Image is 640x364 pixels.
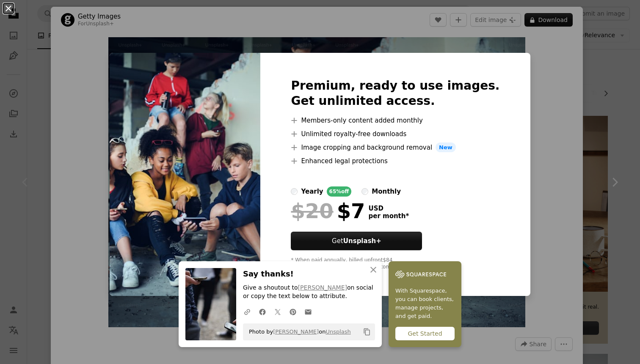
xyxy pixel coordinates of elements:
[245,325,351,339] span: Photo by on
[273,328,319,335] a: [PERSON_NAME]
[291,142,499,153] li: Image cropping and background removal
[372,186,401,197] div: monthly
[291,78,499,109] h2: Premium, ready to use images. Get unlimited access.
[291,200,365,222] div: $7
[301,303,316,320] a: Share over email
[270,303,285,320] a: Share on Twitter
[291,257,499,271] div: * When paid annually, billed upfront $84 Taxes where applicable. Renews automatically. Cancel any...
[395,287,455,320] span: With Squarespace, you can book clients, manage projects, and get paid.
[243,268,375,280] h3: Say thanks!
[343,237,381,245] strong: Unsplash+
[368,212,409,220] span: per month *
[255,303,270,320] a: Share on Facebook
[291,200,333,222] span: $20
[389,261,461,347] a: With Squarespace, you can book clients, manage projects, and get paid.Get Started
[291,129,499,139] li: Unlimited royalty-free downloads
[361,188,368,195] input: monthly
[243,284,375,301] p: Give a shoutout to on social or copy the text below to attribute.
[360,325,374,339] button: Copy to clipboard
[298,284,347,291] a: [PERSON_NAME]
[395,327,455,340] div: Get Started
[110,53,260,296] img: premium_photo-1663126482717-e96f2bca59cc
[291,188,298,195] input: yearly65%off
[285,303,301,320] a: Share on Pinterest
[327,186,352,197] div: 65% off
[291,232,422,250] button: GetUnsplash+
[291,115,499,126] li: Members-only content added monthly
[395,268,446,281] img: file-1747939142011-51e5cc87e3c9
[326,328,350,335] a: Unsplash
[291,156,499,166] li: Enhanced legal protections
[301,186,323,197] div: yearly
[368,205,409,212] span: USD
[436,142,456,153] span: New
